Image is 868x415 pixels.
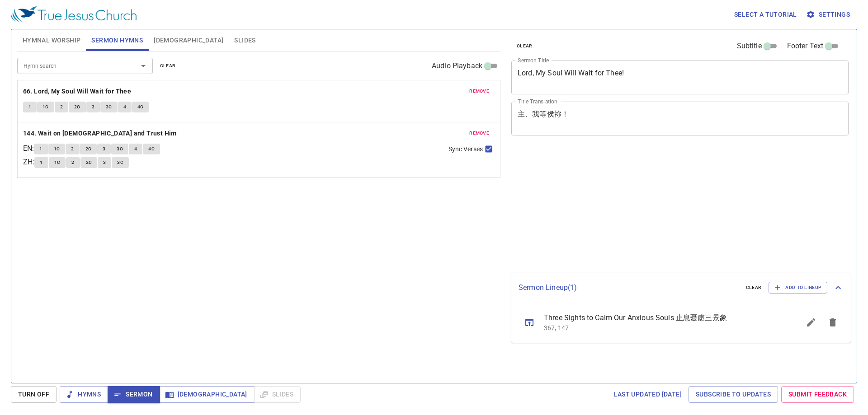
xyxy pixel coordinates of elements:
button: Hymns [60,386,108,403]
span: Audio Playback [432,61,482,71]
span: 1C [42,103,49,111]
button: 3 [86,102,100,112]
button: Open [137,60,150,72]
span: remove [469,87,489,95]
div: Sermon Lineup(1)clearAdd to Lineup [511,273,851,303]
span: remove [469,129,489,137]
button: 2 [66,144,79,154]
a: Subscribe to Updates [689,386,778,403]
span: 1 [39,145,42,153]
button: 2C [80,144,97,154]
span: 4C [148,145,155,153]
button: 4C [143,144,160,154]
button: 1 [34,157,48,168]
span: 3 [103,145,105,153]
span: Add to Lineup [774,284,821,292]
button: 4 [129,144,142,154]
button: Add to Lineup [769,282,827,294]
button: 1 [23,102,37,112]
span: clear [517,42,533,50]
button: 66. Lord, My Soul Will Wait for Thee [23,86,133,97]
button: 2C [69,102,86,112]
a: Submit Feedback [781,386,854,403]
span: 2 [71,159,74,167]
button: 4 [118,102,132,112]
button: 2 [66,157,80,168]
b: 144. Wait on [DEMOGRAPHIC_DATA] and Trust Him [23,128,177,139]
button: Turn Off [11,386,57,403]
button: 3 [98,157,111,168]
span: Three Sights to Calm Our Anxious Souls 止息憂慮三景象 [544,312,778,323]
span: Hymnal Worship [23,35,81,46]
textarea: Lord, My Soul Will Wait for Thee! [518,69,842,86]
iframe: from-child [508,145,782,270]
span: 2C [86,159,92,167]
p: Sermon Lineup ( 1 ) [519,282,739,293]
span: 4C [137,103,144,111]
img: True Jesus Church [11,6,137,23]
span: Select a tutorial [734,9,797,20]
button: 1C [49,157,66,168]
span: Sermon [115,389,152,400]
span: Turn Off [18,389,49,400]
button: 2 [55,102,68,112]
button: Select a tutorial [731,6,801,23]
span: Settings [808,9,850,20]
span: 1 [40,159,42,167]
button: 3C [100,102,118,112]
ul: sermon lineup list [511,303,851,342]
button: Sermon [108,386,160,403]
span: clear [160,62,176,70]
span: 2C [74,103,80,111]
button: clear [511,41,538,51]
button: Settings [804,6,854,23]
b: 66. Lord, My Soul Will Wait for Thee [23,86,131,97]
button: [DEMOGRAPHIC_DATA] [160,386,255,403]
button: clear [741,282,767,293]
span: 2 [60,103,63,111]
span: 3C [117,145,123,153]
button: remove [464,86,495,97]
span: 4 [134,145,137,153]
span: 3 [92,103,94,111]
button: 4C [132,102,149,112]
span: 1 [28,103,31,111]
span: Subtitle [737,41,762,51]
span: 3C [106,103,112,111]
span: Subscribe to Updates [696,389,771,400]
span: Sync Verses [448,145,483,154]
span: [DEMOGRAPHIC_DATA] [167,389,247,400]
button: 3C [111,144,128,154]
p: ZH : [23,157,34,168]
span: 4 [123,103,126,111]
a: Last updated [DATE] [610,386,685,403]
span: 2 [71,145,74,153]
span: Hymns [67,389,101,400]
button: 1 [34,144,47,154]
button: 3C [112,157,129,168]
span: [DEMOGRAPHIC_DATA] [154,35,223,46]
span: 1C [54,159,61,167]
span: 3C [117,159,123,167]
span: 1C [54,145,60,153]
span: 2C [85,145,92,153]
button: 1C [48,144,66,154]
span: Footer Text [787,41,824,51]
span: Submit Feedback [788,389,847,400]
textarea: 主、我等侯祢！ [518,110,842,127]
span: Slides [234,35,255,46]
button: 144. Wait on [DEMOGRAPHIC_DATA] and Trust Him [23,128,178,139]
button: 2C [80,157,98,168]
span: 3 [103,159,106,167]
button: 3 [97,144,111,154]
button: 1C [37,102,54,112]
p: EN : [23,143,34,154]
span: clear [746,284,762,292]
span: Last updated [DATE] [613,389,682,400]
button: remove [464,128,495,139]
p: 367, 147 [544,323,778,332]
span: Sermon Hymns [91,35,143,46]
button: clear [155,61,181,71]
